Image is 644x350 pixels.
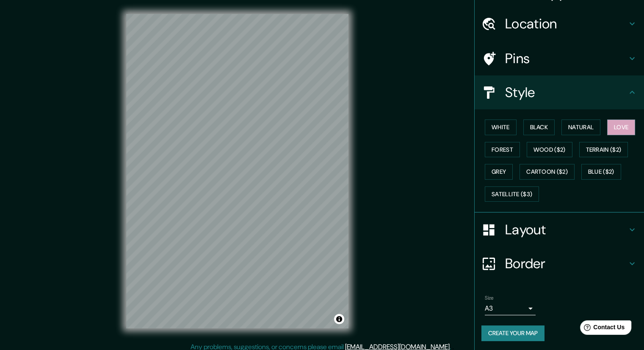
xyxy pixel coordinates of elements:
div: Border [475,247,644,281]
button: White [485,119,517,135]
button: Toggle attribution [334,314,344,324]
h4: Layout [505,221,627,238]
button: Natural [561,119,600,135]
button: Satellite ($3) [485,186,539,202]
button: Love [607,119,635,135]
div: Layout [475,213,644,247]
label: Size [485,294,494,302]
h4: Style [505,84,627,101]
div: Location [475,7,644,41]
iframe: Help widget launcher [569,317,635,341]
h4: Border [505,255,627,272]
div: Pins [475,42,644,75]
button: Grey [485,164,513,180]
button: Terrain ($2) [579,142,628,158]
button: Wood ($2) [527,142,572,158]
canvas: Map [126,14,348,328]
h4: Location [505,15,627,32]
button: Cartoon ($2) [520,164,575,180]
button: Black [523,119,555,135]
div: Style [475,75,644,109]
button: Blue ($2) [581,164,621,180]
button: Create your map [481,325,544,341]
h4: Pins [505,50,627,67]
div: A3 [485,302,536,315]
button: Forest [485,142,520,158]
